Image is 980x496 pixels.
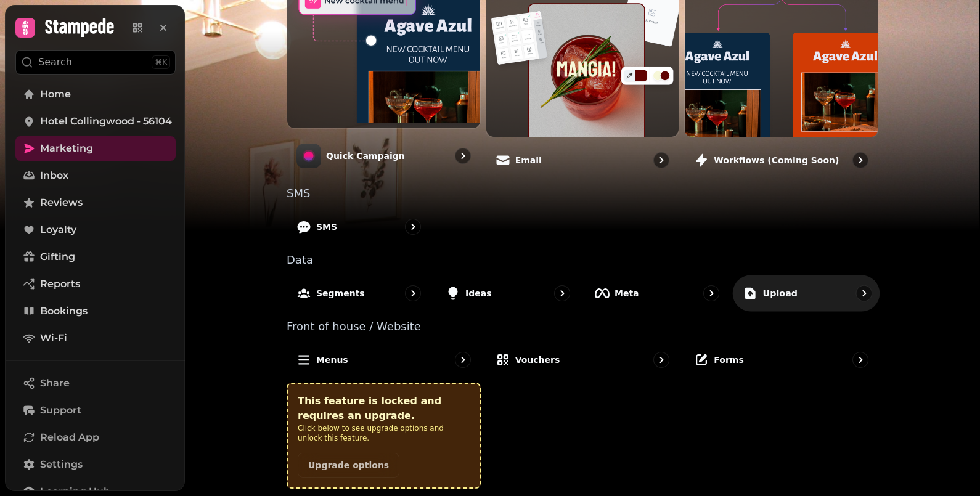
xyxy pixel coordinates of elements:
a: Segments [287,275,431,311]
p: Quick Campaign [326,150,405,162]
p: Workflows (coming soon) [714,154,839,166]
a: Upload [733,275,880,311]
button: Share [15,371,176,396]
p: SMS [287,188,878,199]
button: Search⌘K [15,50,176,75]
p: Meta [615,287,639,299]
svg: go to [858,287,870,299]
a: Hotel Collingwood - 56104 [15,109,176,134]
button: Support [15,398,176,423]
a: Vouchers [486,342,680,378]
svg: go to [854,354,867,366]
a: Ideas [436,275,580,311]
button: Reload App [15,425,176,450]
a: Inbox [15,163,176,188]
p: Segments [316,287,365,299]
a: Meta [585,275,729,311]
a: Reviews [15,190,176,215]
span: Wi-Fi [40,331,67,346]
span: Settings [40,457,83,472]
a: Menus [287,342,481,378]
a: Wi-Fi [15,326,176,351]
svg: go to [457,150,469,162]
span: Home [40,87,71,102]
a: Loyalty [15,218,176,242]
a: Settings [15,452,176,477]
svg: go to [655,154,668,166]
p: Data [287,254,878,266]
p: SMS [316,221,337,233]
svg: go to [407,287,419,299]
span: Upgrade options [308,461,389,470]
p: Menus [316,354,348,366]
span: Share [40,376,70,391]
a: SMS [287,209,431,245]
p: Forms [714,354,743,366]
svg: go to [457,354,469,366]
svg: go to [655,354,668,366]
span: Gifting [40,250,75,264]
span: Reports [40,277,80,291]
p: Email [515,154,542,166]
span: Inbox [40,168,68,183]
svg: go to [407,221,419,233]
svg: go to [705,287,717,299]
a: Gifting [15,245,176,269]
a: Bookings [15,299,176,323]
p: Upload [763,287,798,299]
span: Hotel Collingwood - 56104 [40,114,172,129]
span: Reviews [40,195,83,210]
p: Ideas [465,287,492,299]
p: Search [38,55,72,70]
span: Marketing [40,141,93,156]
span: Bookings [40,304,88,319]
a: Home [15,82,176,107]
p: Vouchers [515,354,560,366]
span: Support [40,403,81,418]
a: Forms [684,342,878,378]
svg: go to [854,154,867,166]
a: Reports [15,272,176,296]
p: Click below to see upgrade options and unlock this feature. [298,423,470,443]
svg: go to [556,287,568,299]
a: Marketing [15,136,176,161]
span: Loyalty [40,222,76,237]
button: Upgrade options [298,453,399,478]
p: This feature is locked and requires an upgrade. [298,394,470,423]
p: Front of house / Website [287,321,878,332]
span: Reload App [40,430,99,445]
div: ⌘K [152,55,170,69]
